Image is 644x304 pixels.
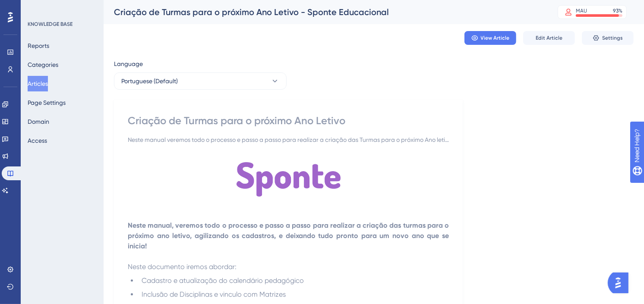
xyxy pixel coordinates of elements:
span: Need Help? [20,2,54,13]
button: Edit Article [523,31,575,45]
span: Edit Article [536,34,562,41]
div: KNOWLEDGE BASE [28,21,73,28]
button: Access [28,133,47,148]
button: Settings [582,31,634,45]
span: View Article [481,34,510,41]
button: View Article [464,31,516,45]
span: Inclusão de Disciplinas e vinculo com Matrizes [142,290,286,298]
button: Domain [28,114,49,129]
button: Page Settings [28,95,66,110]
div: Criação de Turmas para o próximo Ano Letivo - Sponte Educacional [114,6,536,18]
span: Settings [602,34,623,41]
span: Language [114,59,143,69]
strong: Neste manual, veremos todo o processo e passo a passo para realizar a criação das turmas para o p... [128,221,451,250]
div: 93 % [613,7,622,14]
button: Reports [28,38,49,53]
button: Portuguese (Default) [114,72,287,90]
button: Articles [28,76,48,91]
button: Categories [28,57,58,72]
div: Criação de Turmas para o próximo Ano Letivo [128,114,449,128]
span: Portuguese (Default) [121,76,178,86]
div: MAU [576,7,587,14]
iframe: UserGuiding AI Assistant Launcher [608,270,634,296]
div: Neste manual veremos todo o processo e passo a passo para realizar a criação das Turmas para o pr... [128,135,449,145]
span: Cadastro e atualização do calendário pedagógico [142,276,304,285]
span: Neste documento iremos abordar: [128,263,237,271]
